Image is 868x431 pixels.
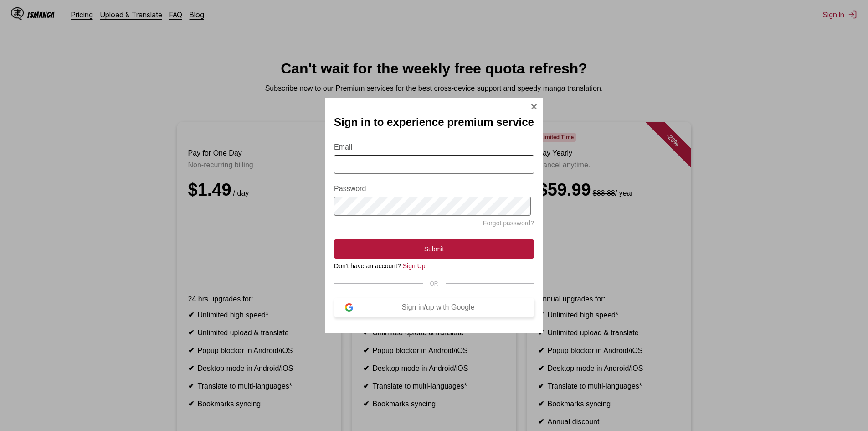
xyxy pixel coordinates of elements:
a: Forgot password? [483,219,534,227]
div: Sign In Modal [325,98,543,333]
button: Sign in/up with Google [334,298,534,317]
img: google-logo [345,303,353,312]
a: Sign Up [403,262,426,270]
label: Email [334,143,534,151]
button: Submit [334,239,534,259]
h2: Sign in to experience premium service [334,116,534,129]
label: Password [334,185,534,193]
div: Don't have an account? [334,262,534,270]
img: Close [530,103,538,110]
div: OR [334,280,534,287]
div: Sign in/up with Google [353,303,523,312]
